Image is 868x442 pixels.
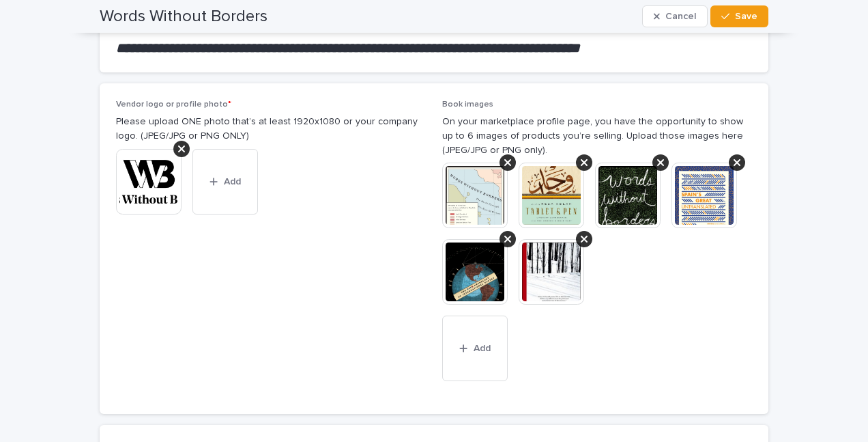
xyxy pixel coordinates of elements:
button: Cancel [642,5,708,27]
button: Add [192,149,258,215]
span: Save [735,12,757,21]
span: Vendor logo or profile photo [116,100,231,109]
button: Add [442,316,508,381]
span: Add [474,344,491,353]
span: Book images [442,100,493,109]
span: Cancel [665,12,696,21]
p: On your marketplace profile page, you have the opportunity to show up to 6 images of products you... [442,115,752,157]
h2: Words Without Borders [100,7,267,27]
span: Add [224,177,241,187]
p: Please upload ONE photo that’s at least 1920x1080 or your company logo. (JPEG/JPG or PNG ONLY) [116,115,426,143]
button: Save [710,5,768,27]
